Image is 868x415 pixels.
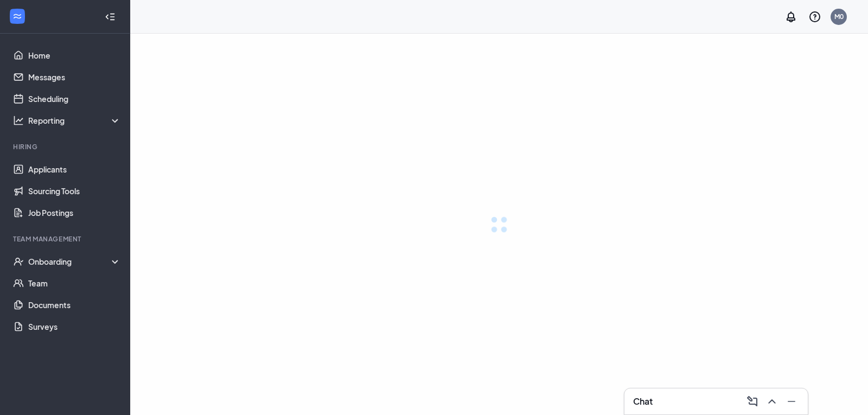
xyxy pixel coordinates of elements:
[28,294,121,316] a: Documents
[762,393,780,410] button: ChevronUp
[28,88,121,110] a: Scheduling
[782,393,799,410] button: Minimize
[13,234,119,244] div: Team Management
[28,272,121,294] a: Team
[785,395,798,408] svg: Minimize
[746,395,759,408] svg: ComposeMessage
[808,10,821,23] svg: QuestionInfo
[633,395,653,407] h3: Chat
[13,256,24,267] svg: UserCheck
[105,11,116,22] svg: Collapse
[28,158,121,180] a: Applicants
[743,393,760,410] button: ComposeMessage
[13,142,119,151] div: Hiring
[28,202,121,224] a: Job Postings
[834,12,844,21] div: M0
[28,316,121,337] a: Surveys
[28,66,121,88] a: Messages
[28,180,121,202] a: Sourcing Tools
[28,115,122,126] div: Reporting
[784,10,797,23] svg: Notifications
[13,115,24,126] svg: Analysis
[28,256,122,267] div: Onboarding
[28,44,121,66] a: Home
[12,11,23,22] svg: WorkstreamLogo
[765,395,778,408] svg: ChevronUp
